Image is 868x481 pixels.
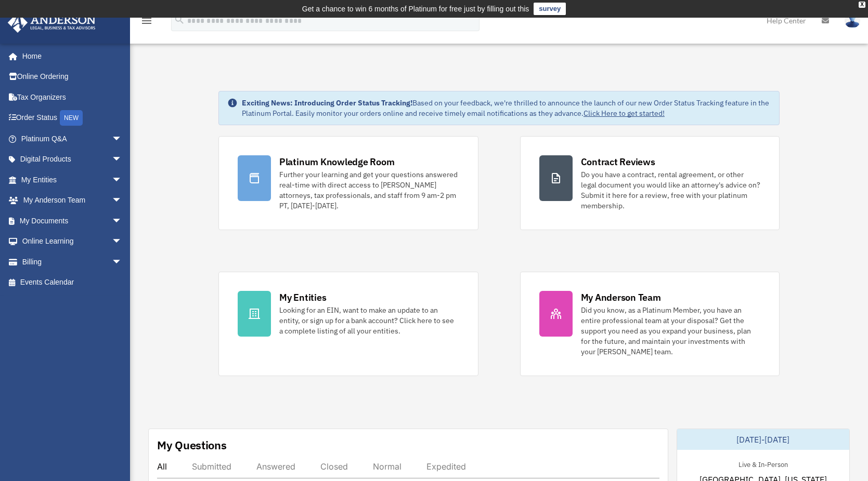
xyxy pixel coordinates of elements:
a: My Entities Looking for an EIN, want to make an update to an entity, or sign up for a bank accoun... [218,272,478,376]
div: [DATE]-[DATE] [677,429,849,450]
a: Billingarrow_drop_down [7,251,138,272]
a: Online Learningarrow_drop_down [7,231,138,252]
a: Digital Productsarrow_drop_down [7,149,138,170]
i: menu [140,15,153,27]
div: Answered [256,461,295,472]
a: Click Here to get started! [584,109,665,118]
div: My Anderson Team [581,291,661,304]
a: My Anderson Team Did you know, as a Platinum Member, you have an entire professional team at your... [520,272,780,376]
span: arrow_drop_down [112,190,133,211]
div: Closed [320,461,348,472]
div: Platinum Knowledge Room [279,155,395,168]
div: close [859,2,865,8]
a: Events Calendar [7,272,138,293]
div: Looking for an EIN, want to make an update to an entity, or sign up for a bank account? Click her... [279,305,459,336]
a: Home [7,46,133,66]
a: My Anderson Teamarrow_drop_down [7,190,138,211]
span: arrow_drop_down [112,210,133,232]
span: arrow_drop_down [112,231,133,252]
span: arrow_drop_down [112,149,133,170]
img: Anderson Advisors Platinum Portal [5,12,99,33]
div: Did you know, as a Platinum Member, you have an entire professional team at your disposal? Get th... [581,305,761,357]
div: Normal [373,461,401,472]
img: User Pic [845,13,860,28]
span: arrow_drop_down [112,128,133,150]
div: Submitted [192,461,231,472]
div: Do you have a contract, rental agreement, or other legal document you would like an attorney's ad... [581,169,761,211]
a: Online Ordering [7,66,138,87]
div: Contract Reviews [581,155,655,168]
div: NEW [60,110,83,126]
a: Platinum Q&Aarrow_drop_down [7,128,138,149]
span: arrow_drop_down [112,251,133,273]
div: Expedited [426,461,466,472]
span: arrow_drop_down [112,169,133,191]
a: Contract Reviews Do you have a contract, rental agreement, or other legal document you would like... [520,136,780,230]
div: My Entities [279,291,326,304]
div: Based on your feedback, we're thrilled to announce the launch of our new Order Status Tracking fe... [242,98,771,118]
a: My Entitiesarrow_drop_down [7,169,138,190]
i: search [174,14,185,25]
a: My Documentsarrow_drop_down [7,210,138,231]
a: Platinum Knowledge Room Further your learning and get your questions answered real-time with dire... [218,136,478,230]
div: Further your learning and get your questions answered real-time with direct access to [PERSON_NAM... [279,169,459,211]
div: Live & In-Person [730,458,796,469]
a: survey [534,3,566,15]
a: Tax Organizers [7,87,138,108]
strong: Exciting News: Introducing Order Status Tracking! [242,98,412,108]
a: Order StatusNEW [7,108,138,129]
div: My Questions [157,437,227,453]
a: menu [140,18,153,27]
div: All [157,461,167,472]
div: Get a chance to win 6 months of Platinum for free just by filling out this [302,3,529,15]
